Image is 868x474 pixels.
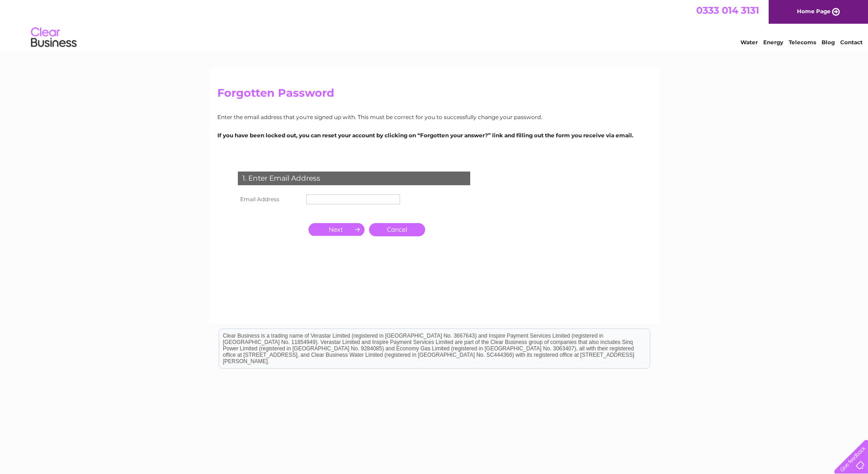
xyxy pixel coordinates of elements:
[236,192,304,207] th: Email Address
[822,39,835,46] a: Blog
[763,39,783,46] a: Energy
[217,131,651,140] p: If you have been locked out, you can reset your account by clicking on “Forgotten your answer?” l...
[840,39,863,46] a: Contact
[31,24,77,52] img: logo.png
[369,223,425,236] a: Cancel
[217,113,651,121] p: Enter the email address that you're signed up with. This must be correct for you to successfully ...
[238,172,470,185] div: 1. Enter Email Address
[789,39,816,46] a: Telecoms
[740,39,758,46] a: Water
[219,5,650,44] div: Clear Business is a trading name of Verastar Limited (registered in [GEOGRAPHIC_DATA] No. 3667643...
[696,5,759,16] a: 0333 014 3131
[217,87,651,104] h2: Forgotten Password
